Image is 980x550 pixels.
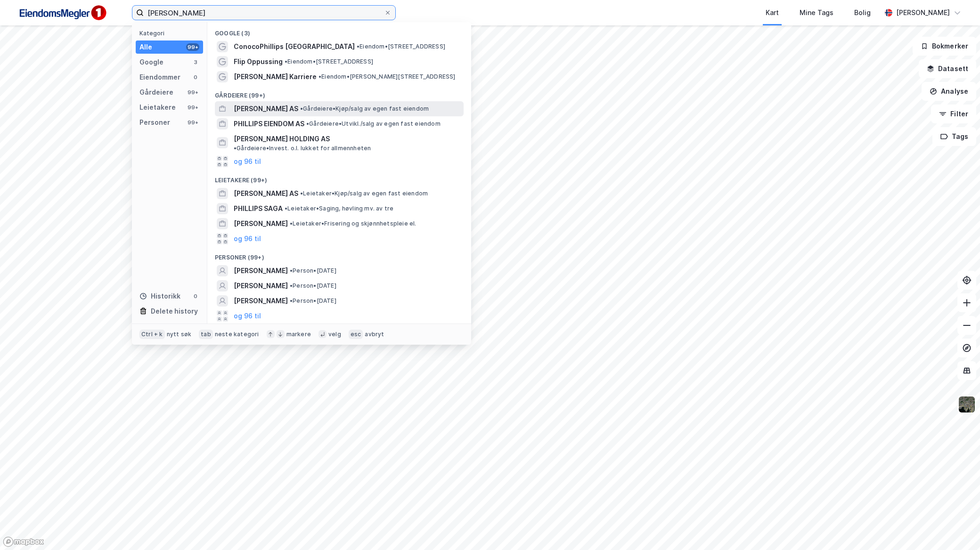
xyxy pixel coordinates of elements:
[290,220,416,227] span: Leietaker • Frisering og skjønnhetspleie el.
[357,43,359,50] span: •
[357,43,445,50] span: Eiendom • [STREET_ADDRESS]
[300,190,303,197] span: •
[800,7,833,18] div: Mine Tags
[234,118,304,129] span: PHILLIPS EIENDOM AS
[139,330,165,339] div: Ctrl + k
[139,117,170,128] div: Personer
[234,218,288,229] span: [PERSON_NAME]
[234,156,261,167] button: og 96 til
[234,133,330,145] span: [PERSON_NAME] HOLDING AS
[922,82,976,101] button: Analyse
[139,41,152,53] div: Alle
[234,103,298,114] span: [PERSON_NAME] AS
[139,87,173,98] div: Gårdeiere
[285,205,287,212] span: •
[919,59,976,78] button: Datasett
[290,267,336,275] span: Person • [DATE]
[285,205,393,212] span: Leietaker • Saging, høvling mv. av tre
[186,119,199,126] div: 99+
[186,43,199,51] div: 99+
[234,145,371,152] span: Gårdeiere • Invest. o.l. lukket for allmennheten
[234,41,355,52] span: ConocoPhillips [GEOGRAPHIC_DATA]
[186,89,199,96] div: 99+
[207,84,471,101] div: Gårdeiere (99+)
[306,120,441,128] span: Gårdeiere • Utvikl./salg av egen fast eiendom
[766,7,779,18] div: Kart
[365,331,384,338] div: avbryt
[207,169,471,186] div: Leietakere (99+)
[349,330,363,339] div: esc
[207,246,471,263] div: Personer (99+)
[234,233,261,244] button: og 96 til
[931,105,976,123] button: Filter
[139,72,180,83] div: Eiendommer
[290,297,336,305] span: Person • [DATE]
[234,56,283,67] span: Flip Oppussing
[285,58,287,65] span: •
[199,330,213,339] div: tab
[932,127,976,146] button: Tags
[933,505,980,550] iframe: Chat Widget
[151,306,198,317] div: Delete history
[139,102,176,113] div: Leietakere
[234,188,298,199] span: [PERSON_NAME] AS
[15,2,109,24] img: F4PB6Px+NJ5v8B7XTbfpPpyloAAAAASUVORK5CYII=
[192,73,199,81] div: 0
[913,37,976,56] button: Bokmerker
[234,295,288,307] span: [PERSON_NAME]
[192,58,199,66] div: 3
[300,105,303,112] span: •
[234,265,288,276] span: [PERSON_NAME]
[290,297,293,304] span: •
[139,30,203,37] div: Kategori
[215,331,259,338] div: neste kategori
[318,73,321,80] span: •
[958,396,976,413] img: 9k=
[300,105,429,113] span: Gårdeiere • Kjøp/salg av egen fast eiendom
[306,120,309,127] span: •
[192,292,199,300] div: 0
[318,73,456,81] span: Eiendom • [PERSON_NAME][STREET_ADDRESS]
[3,536,44,547] a: Mapbox homepage
[234,203,283,214] span: PHILLIPS SAGA
[207,22,471,39] div: Google (3)
[328,331,341,338] div: velg
[186,104,199,111] div: 99+
[167,331,192,338] div: nytt søk
[896,7,950,18] div: [PERSON_NAME]
[234,310,261,322] button: og 96 til
[290,220,293,227] span: •
[300,190,428,197] span: Leietaker • Kjøp/salg av egen fast eiendom
[290,282,293,289] span: •
[290,267,293,274] span: •
[854,7,871,18] div: Bolig
[933,505,980,550] div: Kontrollprogram for chat
[285,58,373,65] span: Eiendom • [STREET_ADDRESS]
[290,282,336,290] span: Person • [DATE]
[139,291,180,302] div: Historikk
[144,6,384,20] input: Søk på adresse, matrikkel, gårdeiere, leietakere eller personer
[286,331,311,338] div: markere
[234,71,317,82] span: [PERSON_NAME] Karriere
[139,57,163,68] div: Google
[234,280,288,291] span: [PERSON_NAME]
[234,145,237,152] span: •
